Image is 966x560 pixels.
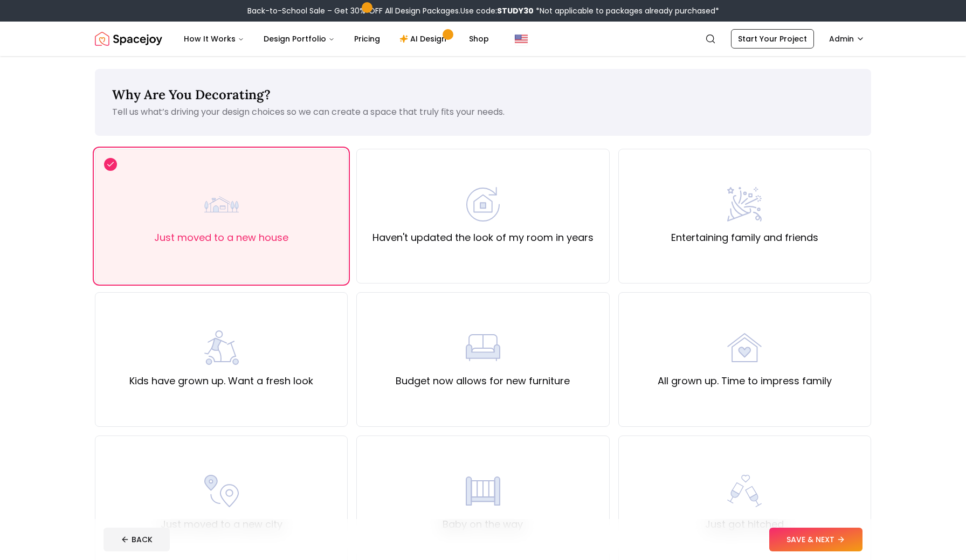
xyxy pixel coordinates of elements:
[204,187,239,222] img: Just moved to a new house
[112,86,271,103] span: Why Are You Decorating?
[372,230,594,245] label: Haven't updated the look of my room in years
[204,474,239,508] img: Just moved to a new city
[515,32,528,45] img: United States
[204,330,239,365] img: Kids have grown up. Want a fresh look
[443,517,523,532] label: Baby on the way
[466,330,500,365] img: Budget now allows for new furniture
[705,517,784,532] label: Just got hitched
[466,474,500,508] img: Baby on the way
[460,28,498,50] a: Shop
[129,374,313,389] label: Kids have grown up. Want a fresh look
[534,5,719,16] span: *Not applicable to packages already purchased*
[658,374,832,389] label: All grown up. Time to impress family
[727,474,762,508] img: Just got hitched
[103,528,170,551] button: BACK
[823,29,871,49] button: Admin
[95,22,871,56] nav: Global
[391,28,458,50] a: AI Design
[95,28,162,50] a: Spacejoy
[346,28,389,50] a: Pricing
[161,517,282,532] label: Just moved to a new city
[95,28,162,50] img: Spacejoy Logo
[727,187,762,222] img: Entertaining family and friends
[247,5,719,16] div: Back-to-School Sale – Get 30% OFF All Design Packages.
[112,106,854,119] p: Tell us what’s driving your design choices so we can create a space that truly fits your needs.
[154,230,288,245] label: Just moved to a new house
[460,5,534,16] span: Use code:
[175,28,498,50] nav: Main
[727,330,762,365] img: All grown up. Time to impress family
[175,28,253,50] button: How It Works
[497,5,534,16] b: STUDY30
[466,187,500,222] img: Haven't updated the look of my room in years
[731,29,814,49] a: Start Your Project
[396,374,570,389] label: Budget now allows for new furniture
[671,230,818,245] label: Entertaining family and friends
[255,28,343,50] button: Design Portfolio
[769,528,862,551] button: SAVE & NEXT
